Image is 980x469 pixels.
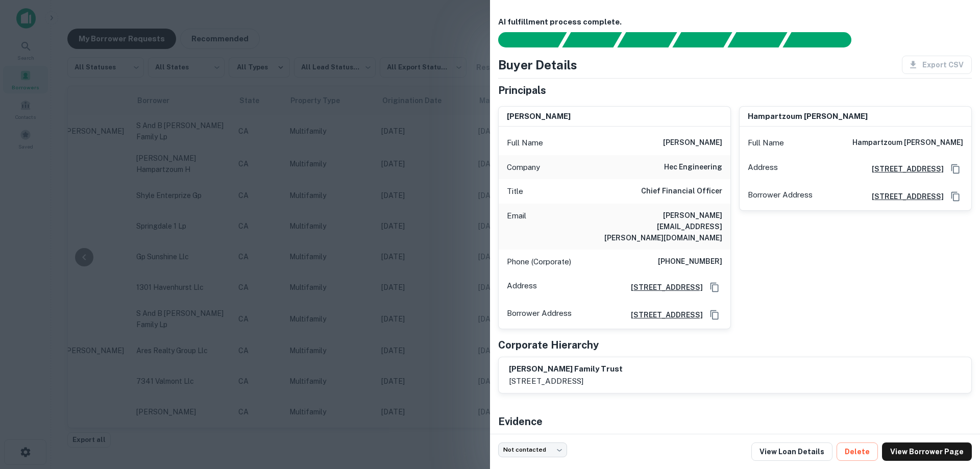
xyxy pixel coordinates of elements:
[498,16,972,28] h6: AI fulfillment process complete.
[617,32,677,47] div: Documents found, AI parsing details...
[748,111,868,122] h6: hampartzoum [PERSON_NAME]
[727,32,787,47] div: Principals found, still searching for contact information. This may take time...
[600,210,722,243] h6: [PERSON_NAME][EMAIL_ADDRESS][PERSON_NAME][DOMAIN_NAME]
[498,56,577,74] h4: Buyer Details
[509,363,623,375] h6: [PERSON_NAME] family trust
[498,337,599,353] h5: Corporate Hierarchy
[507,111,571,122] h6: [PERSON_NAME]
[498,414,543,429] h5: Evidence
[672,32,732,47] div: Principals found, AI now looking for contact information...
[507,280,537,295] p: Address
[486,32,562,47] div: Sending borrower request to AI...
[623,309,703,320] a: [STREET_ADDRESS]
[507,161,540,174] p: Company
[882,442,972,461] a: View Borrower Page
[663,137,722,149] h6: [PERSON_NAME]
[864,191,944,202] a: [STREET_ADDRESS]
[641,185,722,198] h6: Chief Financial Officer
[498,83,546,98] h5: Principals
[498,442,567,457] div: Not contacted
[929,387,980,436] iframe: Chat Widget
[507,210,526,243] p: Email
[948,161,963,177] button: Copy Address
[507,256,571,268] p: Phone (Corporate)
[751,442,832,461] a: View Loan Details
[658,256,722,268] h6: [PHONE_NUMBER]
[837,442,878,461] button: Delete
[664,161,722,174] h6: hec engineering
[864,163,944,175] a: [STREET_ADDRESS]
[852,137,963,149] h6: hampartzoum [PERSON_NAME]
[748,137,784,149] p: Full Name
[507,307,572,323] p: Borrower Address
[783,32,864,47] div: AI fulfillment process complete.
[707,307,722,323] button: Copy Address
[623,282,703,293] a: [STREET_ADDRESS]
[562,32,622,47] div: Your request is received and processing...
[509,375,623,387] p: [STREET_ADDRESS]
[748,189,813,204] p: Borrower Address
[948,189,963,204] button: Copy Address
[507,185,523,198] p: Title
[707,280,722,295] button: Copy Address
[507,137,543,149] p: Full Name
[748,161,778,177] p: Address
